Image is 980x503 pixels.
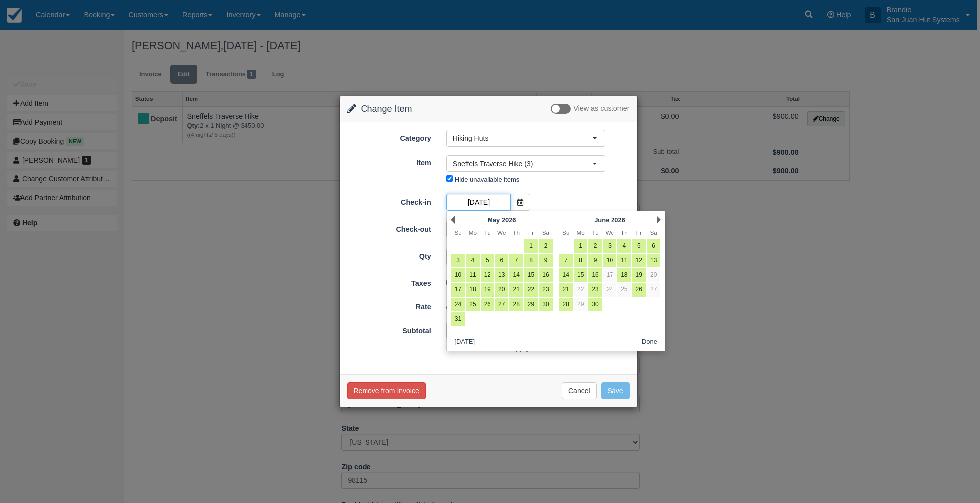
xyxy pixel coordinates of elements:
[451,312,465,326] a: 31
[469,229,477,236] span: Monday
[574,239,587,253] a: 1
[574,283,587,296] a: 22
[524,239,538,253] a: 1
[528,229,534,236] span: Friday
[601,382,630,399] button: Save
[542,229,549,236] span: Saturday
[484,229,490,236] span: Tuesday
[340,248,439,262] label: Qty
[606,229,614,236] span: Wednesday
[647,254,660,267] a: 13
[647,283,660,296] a: 27
[574,298,587,311] a: 29
[539,254,552,267] a: 9
[588,268,602,282] a: 16
[481,268,494,282] a: 12
[559,298,573,311] a: 28
[603,254,616,267] a: 10
[451,268,465,282] a: 10
[481,283,494,296] a: 19
[539,298,552,311] a: 30
[603,239,616,253] a: 3
[524,283,538,296] a: 22
[524,268,538,282] a: 15
[466,298,479,311] a: 25
[340,298,439,312] label: Rate
[481,298,494,311] a: 26
[453,159,592,168] span: Sneffels Traverse Hike (3)
[588,283,602,296] a: 23
[495,283,508,296] a: 20
[488,216,500,224] span: May
[340,154,439,168] label: Item
[509,268,523,282] a: 14
[495,298,508,311] a: 27
[509,254,523,267] a: 7
[451,298,465,311] a: 24
[446,130,605,147] button: Hiking Huts
[361,104,412,114] span: Change Item
[650,229,657,236] span: Saturday
[451,216,455,224] a: Prev
[340,194,439,208] label: Check-in
[632,254,646,267] a: 12
[524,298,538,311] a: 29
[574,254,587,267] a: 8
[539,239,552,253] a: 2
[594,216,609,224] span: June
[573,105,629,113] span: View as customer
[562,229,569,236] span: Sunday
[539,283,552,296] a: 23
[340,130,439,144] label: Category
[502,216,516,224] span: 2026
[577,229,585,236] span: Monday
[562,382,597,399] button: Cancel
[439,299,637,316] div: 2 x 1 Night @ $450.00
[340,275,439,289] label: Taxes
[497,229,506,236] span: Wednesday
[588,239,602,253] a: 2
[454,229,461,236] span: Sunday
[647,239,660,253] a: 6
[453,133,592,143] span: Hiking Huts
[559,254,573,267] a: 7
[466,283,479,296] a: 18
[588,254,602,267] a: 9
[603,283,616,296] a: 24
[495,254,508,267] a: 6
[513,229,520,236] span: Thursday
[632,283,646,296] a: 26
[509,283,523,296] a: 21
[466,254,479,267] a: 4
[451,336,479,348] button: [DATE]
[636,229,642,236] span: Friday
[559,268,573,282] a: 14
[466,268,479,282] a: 11
[617,254,631,267] a: 11
[592,229,598,236] span: Tuesday
[574,268,587,282] a: 15
[509,298,523,311] a: 28
[451,254,465,267] a: 3
[638,336,661,348] button: Done
[632,268,646,282] a: 19
[588,298,602,311] a: 30
[657,216,661,224] a: Next
[455,176,519,183] label: Hide unavailable items
[621,229,628,236] span: Thursday
[340,322,439,336] label: Subtotal
[647,268,660,282] a: 20
[524,254,538,267] a: 8
[603,268,616,282] a: 17
[495,268,508,282] a: 13
[632,239,646,253] a: 5
[617,283,631,296] a: 25
[451,283,465,296] a: 17
[539,268,552,282] a: 16
[611,216,625,224] span: 2026
[617,268,631,282] a: 18
[347,382,426,399] button: Remove from Invoice
[559,283,573,296] a: 21
[340,221,439,235] label: Check-out
[446,155,605,172] button: Sneffels Traverse Hike (3)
